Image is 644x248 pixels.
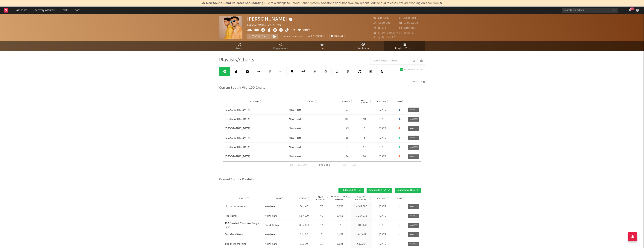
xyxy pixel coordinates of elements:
a: Music [219,41,260,51]
div: 100 [339,117,356,121]
a: Discovery Assistant [30,7,58,14]
a: Live [301,41,343,51]
div: 37 [314,205,328,209]
div: 18 [339,136,356,140]
a: Audience [343,41,384,51]
a: Leads [71,7,83,14]
span: Song [309,100,315,103]
a: New Heart [289,108,337,112]
div: 100 Greatest Christmas Songs Ever [225,222,263,229]
a: Benchmark [306,34,327,39]
span: : Due to a change to SoundCloud's system, Sodatone does not have any recent Soundcloud releases. ... [206,2,439,5]
span: Independent ( 67 ) [369,189,387,191]
div: 3,236 [330,205,350,209]
div: [DATE] [373,155,392,159]
a: [GEOGRAPHIC_DATA] [225,136,287,140]
a: Playlists/Charts [384,41,425,51]
div: [DATE] [373,214,392,218]
span: Algorithmic ( 136 ) [397,189,415,191]
span: Trend [395,100,402,103]
div: New Heart [265,242,277,246]
div: [GEOGRAPHIC_DATA] [225,155,250,159]
div: 1,015,122 [352,224,371,227]
a: big on the internet [225,205,263,209]
a: [GEOGRAPHIC_DATA] [225,127,287,131]
div: 1,455 [330,214,350,218]
span: 12,000,000 [399,22,418,24]
div: 4,187,690 [352,205,371,209]
div: New Heart [265,233,277,237]
em: On [298,36,302,38]
div: [GEOGRAPHIC_DATA] [225,108,250,112]
div: Just Good Music [225,233,244,237]
span: Estimated Daily Streams [330,196,348,201]
span: Country [250,100,259,103]
div: 84 [339,155,356,159]
a: New Heart [289,127,337,131]
span: Jump Score: 48.3 [373,36,396,39]
span: Playlist Followers [352,196,369,201]
a: New Heart [289,136,337,140]
div: 11 [314,242,328,246]
div: [GEOGRAPHIC_DATA] [225,136,250,140]
span: Current Spotify Playlists [219,177,254,182]
div: 84 [339,145,356,149]
button: Next [342,164,348,166]
span: Peak Position [314,196,326,201]
button: Previous [297,164,307,166]
span: Engagement [273,46,288,51]
button: 99+ [629,9,631,12]
div: Include Features [404,68,423,72]
div: 3 [357,136,371,140]
span: New SoundCloud Releases not updating [206,2,263,5]
div: Pop Rising [225,214,237,218]
a: New Heart [289,155,337,159]
div: [DATE] [373,224,392,227]
button: Summary [329,34,347,39]
button: Algorithmic(136) [395,188,421,193]
div: 56 / 100 [296,214,312,218]
div: 58 / 60 [296,205,312,209]
span: Music [236,46,243,51]
div: 14 [357,145,371,149]
span: Audience [358,46,369,51]
div: 43 [339,127,356,131]
div: 93 [339,108,356,112]
div: 4 [357,108,371,112]
span: 1,167,037 [373,17,390,19]
a: New Heart [289,145,337,149]
button: First [288,164,293,166]
a: Pop Rising [225,214,263,218]
div: [DATE] [373,117,392,121]
a: Top of the Morning [225,242,263,246]
button: Export CSV [409,81,425,83]
div: 87 [314,224,328,227]
div: New Heart [289,117,301,121]
button: Email AlertsOn [280,34,304,39]
div: Good All Year [265,224,280,227]
div: 1,883 [330,242,350,246]
span: 1,999,223 Monthly Listeners [373,32,413,34]
span: Added On [377,100,386,103]
div: 942,411 [352,233,371,237]
a: Charts [58,7,71,14]
button: Edit [303,28,310,33]
input: Search for artists [562,8,618,13]
div: [DATE] [373,136,392,140]
div: New Heart [289,108,301,112]
span: Playlists/Charts [219,58,254,62]
div: 3 [357,127,371,131]
div: [DATE] [373,242,392,246]
div: 22 / 50 [296,233,312,237]
a: [GEOGRAPHIC_DATA] [225,108,287,112]
span: Peak Position [357,99,369,104]
span: 3,100,000 [399,27,416,29]
div: [PERSON_NAME] [247,16,294,22]
span: 3,388,891 [399,17,416,19]
div: New Heart [289,136,301,140]
a: [GEOGRAPHIC_DATA] [225,155,287,159]
span: to [321,164,323,166]
div: 1,438 [330,233,350,237]
div: 10 [357,117,371,121]
span: Editorial ( 21 ) [341,189,358,191]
